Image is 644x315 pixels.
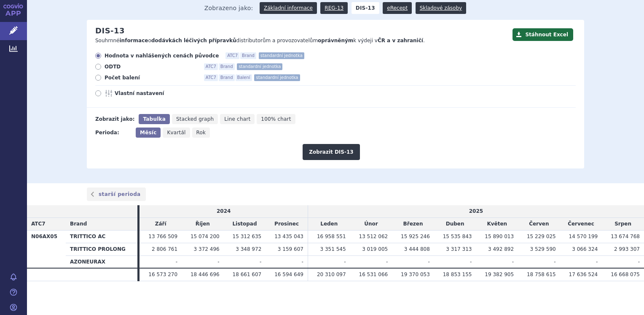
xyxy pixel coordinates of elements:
span: - [260,259,261,265]
button: Zobrazit DIS-13 [303,144,360,160]
span: 15 229 025 [527,234,556,239]
span: Brand [240,52,256,59]
td: Květen [476,218,518,231]
span: Brand [70,221,87,227]
span: 3 351 545 [320,246,346,252]
span: - [428,259,429,265]
span: 3 317 313 [446,246,472,252]
span: 14 570 199 [569,234,598,239]
span: standardní jednotka [237,63,282,70]
span: - [596,259,598,265]
span: ATC7 [31,221,46,227]
td: 2025 [308,205,644,217]
span: 13 512 062 [359,234,388,239]
span: - [176,259,177,265]
td: Září [140,218,182,231]
span: 13 435 043 [274,234,303,239]
span: Tabulka [143,116,165,122]
button: Stáhnout Excel [513,28,573,41]
span: 3 492 892 [488,246,514,252]
th: TRITTICO PROLONG [66,243,137,255]
td: Prosinec [266,218,308,231]
span: 3 444 808 [404,246,430,252]
span: 16 958 551 [317,234,346,239]
span: 16 594 649 [274,272,303,277]
td: Červenec [560,218,602,231]
td: Říjen [182,218,224,231]
div: Perioda: [95,128,131,138]
span: 16 531 066 [359,272,388,277]
span: ODTD [105,63,197,70]
span: - [344,259,346,265]
span: 15 925 246 [401,234,430,239]
span: Brand [219,63,235,70]
p: Souhrnné o distributorům a provozovatelům k výdeji v . [95,37,508,44]
div: Zobrazit jako: [95,114,134,124]
span: 18 758 615 [527,272,556,277]
a: Skladové zásoby [416,2,466,14]
span: 3 019 005 [362,246,388,252]
span: 15 074 200 [191,234,220,239]
strong: oprávněným [318,38,353,43]
td: Srpen [602,218,644,231]
td: Březen [392,218,434,231]
th: TRITTICO AC [66,230,137,243]
span: 2 806 761 [152,246,177,252]
span: ATC7 [225,52,239,59]
th: AZONEURAX [66,255,137,268]
span: Rok [196,130,206,136]
span: Brand [219,74,235,81]
span: Hodnota v nahlášených cenách původce [105,52,219,59]
span: 3 348 972 [236,246,261,252]
span: Kvartál [167,130,185,136]
span: Stacked graph [176,116,214,122]
span: ATC7 [204,63,218,70]
span: 16 668 075 [611,272,640,277]
span: Počet balení [105,74,197,81]
span: 20 310 097 [317,272,346,277]
span: Měsíc [140,130,156,136]
span: 15 535 843 [443,234,472,239]
span: 15 312 635 [233,234,262,239]
span: Balení [236,74,252,81]
span: 3 159 607 [278,246,303,252]
a: Základní informace [260,2,317,14]
a: REG-13 [320,2,348,14]
span: 18 446 696 [191,272,220,277]
h2: DIS-13 [95,26,125,35]
td: Duben [434,218,476,231]
span: 13 674 768 [611,234,640,239]
span: 15 890 013 [485,234,514,239]
span: ATC7 [204,74,218,81]
td: Listopad [224,218,266,231]
span: 2 993 307 [614,246,640,252]
span: standardní jednotka [254,74,300,81]
span: Zobrazeno jako: [204,2,253,14]
span: 13 766 509 [148,234,177,239]
strong: DIS-13 [352,2,379,14]
strong: ČR a v zahraničí [378,38,423,43]
span: Line chart [224,116,250,122]
span: 3 372 496 [194,246,220,252]
td: Únor [350,218,392,231]
span: 16 573 270 [148,272,177,277]
td: Červen [518,218,560,231]
span: - [554,259,555,265]
td: 2024 [140,205,308,217]
th: N06AX05 [27,230,66,268]
span: - [302,259,303,265]
span: 18 661 607 [233,272,262,277]
span: 19 370 053 [401,272,430,277]
span: 100% chart [261,116,291,122]
strong: informace [120,38,148,43]
span: - [638,259,640,265]
span: Vlastní nastavení [115,90,207,97]
span: 18 853 155 [443,272,472,277]
strong: dodávkách léčivých přípravků [151,38,236,43]
span: 19 382 905 [485,272,514,277]
span: 3 066 324 [572,246,598,252]
a: starší perioda [87,187,146,201]
span: 17 636 524 [569,272,598,277]
a: eRecept [383,2,412,14]
span: standardní jednotka [259,52,304,59]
